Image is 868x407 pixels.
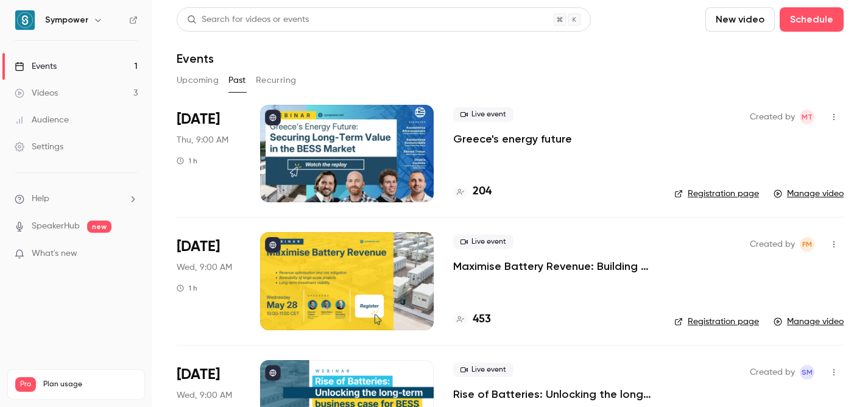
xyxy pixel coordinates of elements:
button: Recurring [256,71,297,90]
button: Upcoming [177,71,219,90]
a: Manage video [774,316,844,328]
span: Plan usage [43,380,137,389]
span: MT [802,110,813,124]
h4: 204 [473,183,492,200]
span: Wed, 9:00 AM [177,261,232,274]
iframe: Noticeable Trigger [123,249,138,260]
span: Live event [453,235,513,249]
h4: 453 [473,311,491,328]
div: Jun 19 Thu, 11:00 AM (Europe/Athens) [177,105,241,202]
span: Live event [453,107,513,122]
span: Manon Thomas [800,110,814,124]
span: SM [802,365,813,380]
div: Search for videos or events [187,13,309,26]
div: May 28 Wed, 10:00 AM (Europe/Amsterdam) [177,232,241,330]
li: help-dropdown-opener [15,193,138,205]
a: Registration page [674,188,759,200]
span: Created by [750,365,795,380]
a: Greece's energy future [453,132,572,146]
span: [DATE] [177,110,220,129]
a: Registration page [674,316,759,328]
img: Sympower [15,10,35,30]
span: new [87,221,111,233]
a: 204 [453,183,492,200]
div: 1 h [177,156,197,166]
button: Schedule [780,7,844,32]
div: Settings [15,141,63,153]
span: Wed, 9:00 AM [177,389,232,402]
a: Manage video [774,188,844,200]
div: Videos [15,87,58,99]
span: Pro [15,377,36,392]
span: [DATE] [177,237,220,257]
h1: Events [177,51,214,66]
div: Events [15,60,57,73]
span: Thu, 9:00 AM [177,134,228,146]
span: Sympower Marketing Inbox [800,365,814,380]
span: What's new [32,247,77,260]
h6: Sympower [45,14,88,26]
span: [DATE] [177,365,220,384]
a: Rise of Batteries: Unlocking the long-term business case for [PERSON_NAME] [453,387,655,402]
span: Help [32,193,49,205]
span: francis mustert [800,237,814,252]
span: Created by [750,237,795,252]
button: Past [228,71,246,90]
span: Live event [453,363,513,377]
span: Created by [750,110,795,124]
a: Maximise Battery Revenue: Building Bankable Projects with Long-Term ROI [453,259,655,274]
div: Audience [15,114,69,126]
a: SpeakerHub [32,220,80,233]
span: fm [802,237,812,252]
button: New video [705,7,775,32]
div: 1 h [177,283,197,293]
a: 453 [453,311,491,328]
